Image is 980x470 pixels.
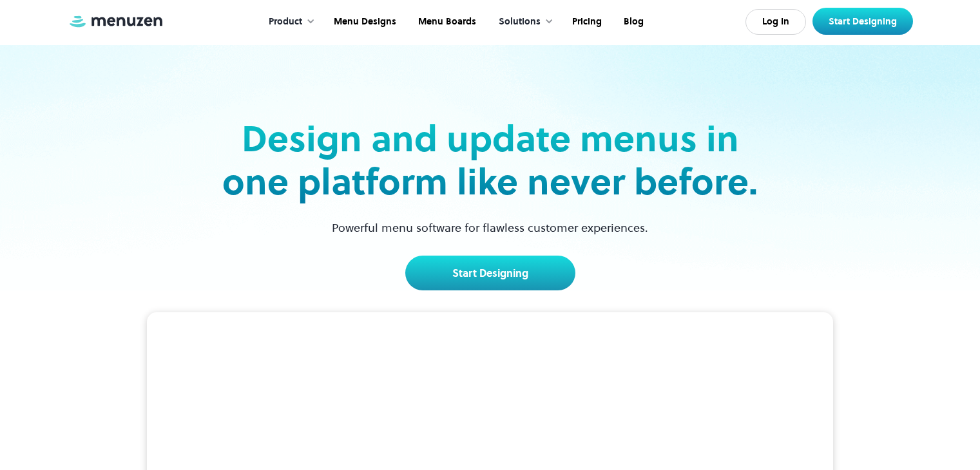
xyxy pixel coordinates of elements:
[812,8,913,35] a: Start Designing
[405,256,575,290] a: Start Designing
[486,2,560,42] div: Solutions
[611,2,653,42] a: Blog
[316,219,664,236] p: Powerful menu software for flawless customer experiences.
[560,2,611,42] a: Pricing
[256,2,322,42] div: Product
[745,9,806,35] a: Log In
[269,15,302,29] div: Product
[218,117,762,203] h2: Design and update menus in one platform like never before.
[322,2,406,42] a: Menu Designs
[406,2,486,42] a: Menu Boards
[499,15,541,29] div: Solutions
